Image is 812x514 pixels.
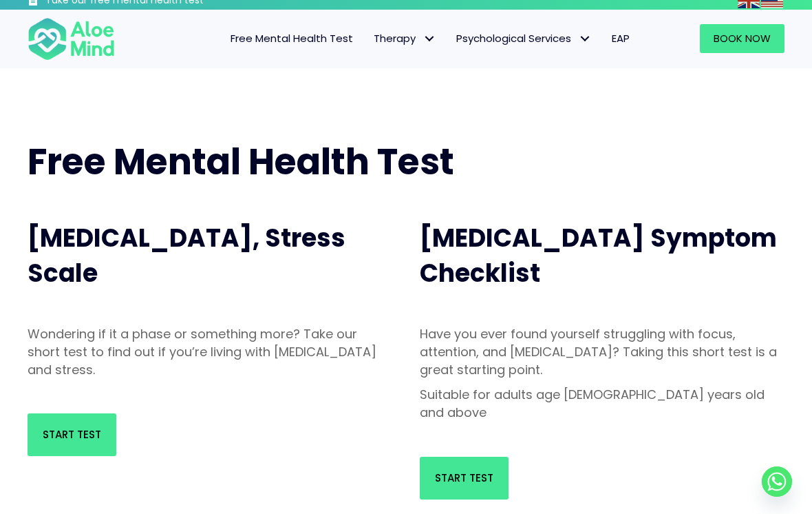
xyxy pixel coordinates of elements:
[28,413,116,456] a: Start Test
[420,457,509,500] a: Start Test
[420,386,784,422] p: Suitable for adults age [DEMOGRAPHIC_DATA] years old and above
[456,31,591,45] span: Psychological Services
[435,471,493,485] span: Start Test
[231,31,353,45] span: Free Mental Health Test
[714,31,771,45] span: Book Now
[612,31,630,45] span: EAP
[420,325,784,379] p: Have you ever found yourself struggling with focus, attention, and [MEDICAL_DATA]? Taking this sh...
[220,24,363,53] a: Free Mental Health Test
[129,24,640,53] nav: Menu
[363,24,446,53] a: TherapyTherapy: submenu
[28,136,454,187] span: Free Mental Health Test
[43,427,101,442] span: Start Test
[28,325,392,379] p: Wondering if it a phase or something more? Take our short test to find out if you’re living with ...
[374,31,436,45] span: Therapy
[575,29,595,49] span: Psychological Services: submenu
[446,24,601,53] a: Psychological ServicesPsychological Services: submenu
[28,17,115,61] img: Aloe mind Logo
[762,466,792,497] a: Whatsapp
[700,24,784,53] a: Book Now
[419,29,439,49] span: Therapy: submenu
[28,220,345,290] span: [MEDICAL_DATA], Stress Scale
[420,220,777,290] span: [MEDICAL_DATA] Symptom Checklist
[601,24,640,53] a: EAP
